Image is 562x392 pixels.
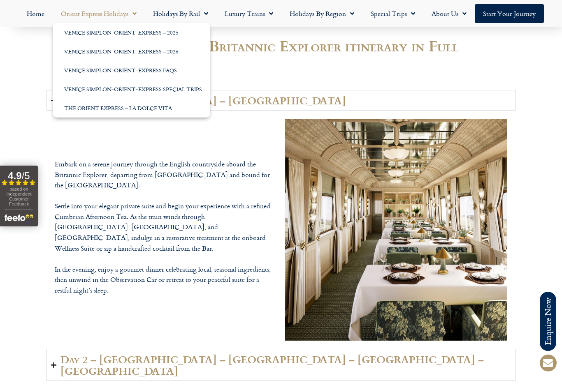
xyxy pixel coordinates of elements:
a: Home [19,4,53,23]
nav: Menu [4,4,558,23]
a: Luxury Trains [216,4,281,23]
a: About Us [423,4,475,23]
a: Venice Simplon-Orient-Express FAQs [53,61,210,80]
a: Orient Express Holidays [53,4,145,23]
h2: Day 2 – [GEOGRAPHIC_DATA] – [GEOGRAPHIC_DATA] – [GEOGRAPHIC_DATA] – [GEOGRAPHIC_DATA] [60,353,511,376]
a: The Orient Express – La Dolce Vita [53,99,210,118]
a: Venice Simplon-Orient-Express – 2026 [53,42,210,61]
a: Holidays by Rail [145,4,216,23]
p: Embark on a serene journey through the English countryside aboard the Britannic Explorer, departi... [55,159,277,296]
a: Venice Simplon-Orient-Express – 2025 [53,23,210,42]
summary: Day 1 – [GEOGRAPHIC_DATA] – [GEOGRAPHIC_DATA] [46,90,516,111]
a: Holidays by Region [281,4,362,23]
ul: Orient Express Holidays [53,23,210,118]
h2: Your Belmond Britannic Explorer itinerary in Full [46,38,516,53]
a: Special Trips [362,4,423,23]
a: Start your Journey [475,4,544,23]
summary: Day 2 – [GEOGRAPHIC_DATA] – [GEOGRAPHIC_DATA] – [GEOGRAPHIC_DATA] – [GEOGRAPHIC_DATA] [46,349,516,381]
a: Venice Simplon-Orient-Express Special Trips [53,80,210,99]
div: Accordion. Open links with Enter or Space, close with Escape, and navigate with Arrow Keys [46,90,516,381]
